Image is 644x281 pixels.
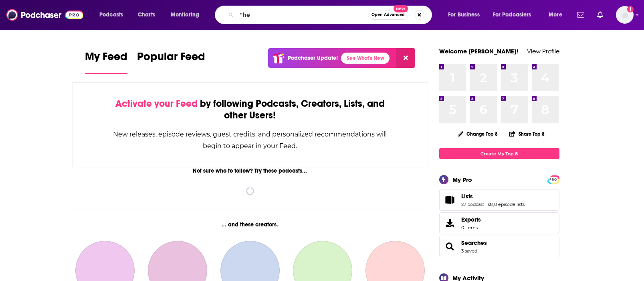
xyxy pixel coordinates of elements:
[461,248,477,254] a: 3 saved
[461,193,473,200] span: Lists
[439,189,559,211] span: Lists
[368,10,408,20] button: Open AdvancedNew
[115,98,198,110] span: Activate your Feed
[442,8,490,21] button: open menu
[549,176,558,182] a: PRO
[616,6,634,24] img: User Profile
[85,50,127,74] a: My Feed
[493,9,531,20] span: For Podcasters
[543,8,572,21] button: open menu
[371,13,405,17] span: Open Advanced
[461,225,481,230] span: 0 items
[137,50,205,74] a: Popular Feed
[574,8,587,22] a: Show notifications dropdown
[448,9,480,20] span: For Business
[288,55,338,61] p: Podchaser Update!
[6,7,83,22] img: Podchaser - Follow, Share and Rate Podcasts
[113,98,388,121] div: by following Podcasts, Creators, Lists, and other Users!
[442,194,458,206] a: Lists
[439,148,559,159] a: Create My Top 8
[439,236,559,257] span: Searches
[113,128,388,152] div: New releases, episode reviews, guest credits, and personalized recommendations will begin to appe...
[594,8,606,22] a: Show notifications dropdown
[133,8,160,21] a: Charts
[461,202,493,207] a: 27 podcast lists
[341,53,390,64] a: See What's New
[439,212,559,234] a: Exports
[394,5,408,12] span: New
[439,47,519,55] a: Welcome [PERSON_NAME]!
[488,8,543,21] button: open menu
[549,9,562,20] span: More
[627,6,634,12] svg: Add a profile image
[72,221,428,228] div: ... and these creators.
[99,9,123,20] span: Podcasts
[442,218,458,229] span: Exports
[461,239,487,246] a: Searches
[94,8,133,21] button: open menu
[442,241,458,252] a: Searches
[138,9,155,20] span: Charts
[137,50,205,68] span: Popular Feed
[452,176,472,183] div: My Pro
[222,6,440,24] div: Search podcasts, credits, & more...
[494,202,525,207] a: 0 episode lists
[461,193,525,200] a: Lists
[171,9,199,20] span: Monitoring
[165,8,210,21] button: open menu
[72,167,428,174] div: Not sure who to follow? Try these podcasts...
[509,126,545,142] button: Share Top 8
[85,50,127,68] span: My Feed
[461,216,481,223] span: Exports
[453,129,503,139] button: Change Top 8
[616,6,634,24] button: Show profile menu
[616,6,634,24] span: Logged in as KristinZanini
[527,47,559,55] a: View Profile
[237,8,368,21] input: Search podcasts, credits, & more...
